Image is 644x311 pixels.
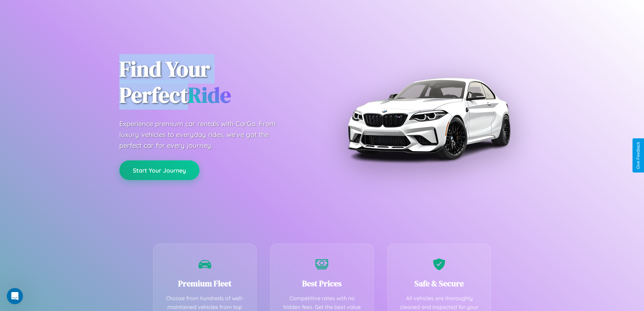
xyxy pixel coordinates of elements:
button: Start Your Journey [119,160,199,180]
h1: Find Your Perfect [119,56,312,108]
div: Give Feedback [636,142,641,169]
img: Premium BMW car rental vehicle [344,34,513,203]
h3: Premium Fleet [164,278,246,289]
span: Ride [188,80,231,110]
h3: Best Prices [281,278,363,289]
h3: Safe & Secure [398,278,481,289]
p: Experience premium car rentals with CarGo. From luxury vehicles to everyday rides, we've got the ... [119,118,288,151]
iframe: Intercom live chat [7,288,23,304]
